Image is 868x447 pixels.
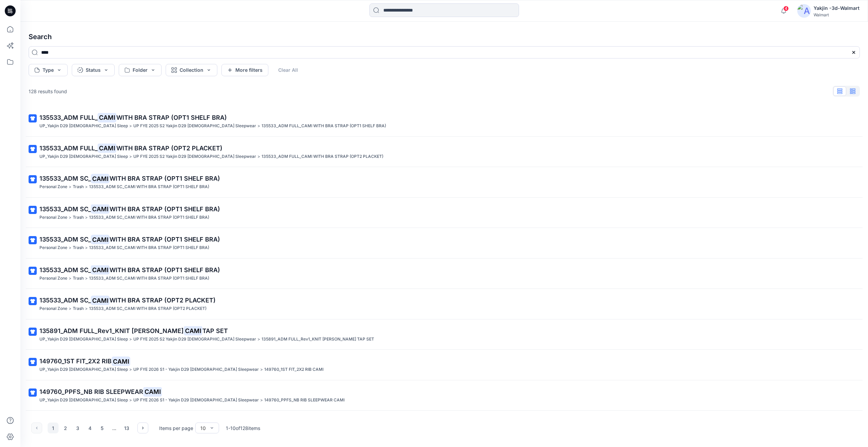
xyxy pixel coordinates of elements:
div: Yakjin -3d-Walmart [814,4,859,12]
p: > [69,275,71,282]
p: UP FYE 2025 S2 Yakjin D29 Ladies Sleepwear [133,336,256,343]
p: UP_Yakjin D29 Ladies Sleep [39,336,128,343]
p: > [85,244,88,251]
a: 135891_ADM FULL_Rev1_KNIT [PERSON_NAME]CAMITAP SETUP_Yakjin D29 [DEMOGRAPHIC_DATA] Sleep>UP FYE 2... [24,322,864,347]
p: > [129,397,132,404]
img: avatar [797,4,811,18]
p: > [69,183,71,191]
a: 149760_1ST FIT_2X2 RIBCAMIUP_Yakjin D29 [DEMOGRAPHIC_DATA] Sleep>UP FYE 2026 S1 - Yakjin D29 [DEM... [24,352,864,377]
p: 1 - 10 of 128 items [226,425,260,432]
p: 135533_ADM FULL_CAMI WITH BRA STRAP (OPT1 SHELF BRA) [262,122,386,130]
button: Collection [166,64,217,76]
span: 135891_ADM FULL_Rev1_KNIT [PERSON_NAME] [39,327,184,334]
p: UP FYE 2026 S1 - Yakjin D29 Ladies Sleepwear [133,366,259,373]
button: 5 [97,423,107,433]
a: 135533_ADM SC_CAMIWITH BRA STRAP (OPT2 PLACKET)Personal Zone>Trash>135533_ADM SC_CAMI WITH BRA ST... [24,292,864,316]
p: Personal Zone [39,244,67,251]
p: > [69,244,71,251]
p: UP_Yakjin D29 Ladies Sleep [39,122,128,130]
span: 135533_ADM SC_ [39,266,91,274]
p: Trash [73,305,84,312]
button: 1 [48,423,59,433]
p: UP FYE 2025 S2 Yakjin D29 Ladies Sleepwear [133,153,256,160]
mark: CAMI [91,204,110,214]
span: 135533_ADM SC_ [39,205,91,213]
mark: CAMI [143,387,162,396]
a: 135533_ADM SC_CAMIWITH BRA STRAP (OPT1 SHELF BRA)Personal Zone>Trash>135533_ADM SC_CAMI WITH BRA ... [24,231,864,255]
p: > [69,214,71,221]
span: WITH BRA STRAP (OPT1 SHELF BRA) [110,205,220,213]
div: 10 [200,425,206,432]
span: WITH BRA STRAP (OPT2 PLACKET) [110,297,216,304]
p: 149760_1ST FIT_2X2 RIB CAMI [264,366,323,373]
a: 135533_ADM SC_CAMIWITH BRA STRAP (OPT1 SHELF BRA)Personal Zone>Trash>135533_ADM SC_CAMI WITH BRA ... [24,261,864,286]
p: > [257,122,260,130]
button: Status [72,64,115,76]
button: 2 [60,423,71,433]
button: 4 [84,423,95,433]
mark: CAMI [91,296,110,305]
span: 135533_ADM FULL_ [39,145,98,152]
span: TAP SET [202,327,228,334]
p: 149760_PPFS_NB RIB SLEEPWEAR CAMI [264,397,345,404]
p: Items per page [159,425,193,432]
p: > [129,336,132,343]
div: Walmart [814,12,859,17]
mark: CAMI [91,174,110,183]
button: Type [29,64,68,76]
p: UP_Yakjin D29 Ladies Sleep [39,366,128,373]
span: 135533_ADM SC_ [39,175,91,182]
p: Personal Zone [39,214,67,221]
p: 135533_ADM SC_CAMI WITH BRA STRAP (OPT2 PLACKET) [89,305,206,312]
span: WITH BRA STRAP (OPT2 PLACKET) [116,145,222,152]
a: 135533_ADM SC_CAMIWITH BRA STRAP (OPT1 SHELF BRA)Personal Zone>Trash>135533_ADM SC_CAMI WITH BRA ... [24,170,864,195]
p: UP_Yakjin D29 Ladies Sleep [39,397,128,404]
span: WITH BRA STRAP (OPT1 SHELF BRA) [116,114,227,121]
button: 13 [121,423,132,433]
p: 135533_ADM FULL_CAMI WITH BRA STRAP (OPT2 PLACKET) [262,153,383,160]
span: 4 [783,6,789,11]
p: 128 results found [29,88,67,95]
p: > [85,305,88,312]
mark: CAMI [112,357,130,366]
p: 135533_ADM SC_CAMI WITH BRA STRAP (OPT1 SHELF BRA) [89,183,209,191]
p: UP FYE 2026 S1 - Yakjin D29 Ladies Sleepwear [133,397,259,404]
p: > [85,183,88,191]
mark: CAMI [98,113,116,122]
p: > [129,153,132,160]
mark: CAMI [98,143,116,153]
p: Trash [73,275,84,282]
p: > [85,275,88,282]
a: 135533_ADM FULL_CAMIWITH BRA STRAP (OPT2 PLACKET)UP_Yakjin D29 [DEMOGRAPHIC_DATA] Sleep>UP FYE 20... [24,139,864,164]
p: UP_Yakjin D29 Ladies Sleep [39,153,128,160]
a: 135533_ADM FULL_CAMIWITH BRA STRAP (OPT1 SHELF BRA)UP_Yakjin D29 [DEMOGRAPHIC_DATA] Sleep>UP FYE ... [24,109,864,134]
p: 135533_ADM SC_CAMI WITH BRA STRAP (OPT1 SHELF BRA) [89,214,209,221]
p: Trash [73,244,84,251]
mark: CAMI [184,326,202,335]
p: > [129,366,132,373]
p: > [260,397,263,404]
span: 149760_1ST FIT_2X2 RIB [39,358,112,365]
span: WITH BRA STRAP (OPT1 SHELF BRA) [110,266,220,274]
span: WITH BRA STRAP (OPT1 SHELF BRA) [110,236,220,243]
p: > [129,122,132,130]
button: More filters [221,64,268,76]
p: 135891_ADM FULL_Rev1_KNIT SCHIFFLI CAMI TAP SET [262,336,374,343]
p: UP FYE 2025 S2 Yakjin D29 Ladies Sleepwear [133,122,256,130]
p: Personal Zone [39,183,67,191]
span: 135533_ADM SC_ [39,236,91,243]
p: > [260,366,263,373]
p: > [69,305,71,312]
p: > [257,336,260,343]
mark: CAMI [91,235,110,244]
span: 135533_ADM SC_ [39,297,91,304]
a: 149760_PPFS_NB RIB SLEEPWEARCAMIUP_Yakjin D29 [DEMOGRAPHIC_DATA] Sleep>UP FYE 2026 S1 - Yakjin D2... [24,383,864,408]
div: ... [109,423,120,433]
button: Folder [119,64,162,76]
span: WITH BRA STRAP (OPT1 SHELF BRA) [110,175,220,182]
button: 3 [72,423,83,433]
p: Trash [73,183,84,191]
p: Personal Zone [39,305,67,312]
mark: CAMI [91,265,110,275]
p: > [85,214,88,221]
